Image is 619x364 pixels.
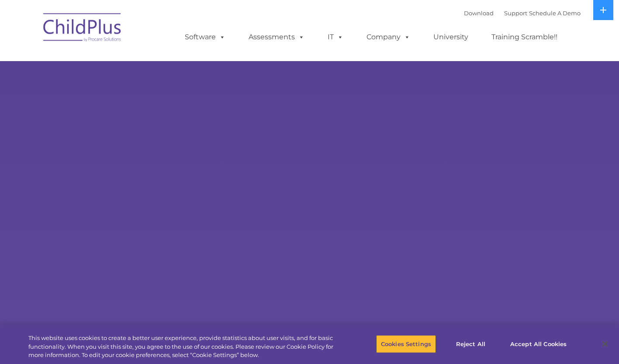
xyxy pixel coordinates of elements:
div: This website uses cookies to create a better user experience, provide statistics about user visit... [28,334,340,360]
a: Training Scramble!! [483,28,566,46]
a: Schedule A Demo [529,10,581,17]
a: Download [464,10,494,17]
button: Cookies Settings [376,335,436,353]
a: Company [358,28,419,46]
img: ChildPlus by Procare Solutions [39,7,126,51]
a: University [425,28,477,46]
a: Software [176,28,234,46]
font: | [464,10,581,17]
button: Accept All Cookies [505,335,571,353]
button: Reject All [443,335,498,353]
a: Support [504,10,527,17]
a: Assessments [240,28,313,46]
a: IT [319,28,352,46]
button: Close [595,334,615,354]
